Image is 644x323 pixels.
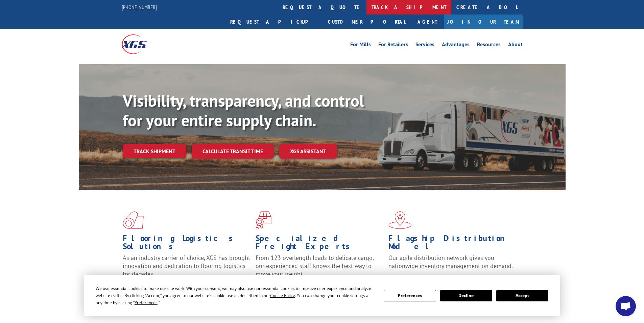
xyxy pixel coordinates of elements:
a: Request a pickup [225,15,323,29]
span: Preferences [135,300,158,305]
h1: Specialized Freight Experts [256,234,383,254]
a: Advantages [442,42,470,49]
div: Open chat [616,296,636,316]
a: For Mills [350,42,371,49]
a: Agent [411,15,444,29]
img: xgs-icon-total-supply-chain-intelligence-red [123,211,144,229]
h1: Flooring Logistics Solutions [123,234,251,254]
p: From 123 overlength loads to delicate cargo, our experienced staff knows the best way to move you... [256,254,383,284]
a: Calculate transit time [192,144,274,159]
a: Track shipment [123,144,186,158]
a: For Retailers [378,42,408,49]
img: xgs-icon-focused-on-flooring-red [256,211,271,229]
a: Services [415,42,434,49]
h1: Flagship Distribution Model [388,234,516,254]
span: As an industry carrier of choice, XGS has brought innovation and dedication to flooring logistics... [123,254,250,278]
a: Customer Portal [323,15,411,29]
button: Decline [440,290,492,301]
a: [PHONE_NUMBER] [122,4,157,10]
a: Resources [477,42,501,49]
div: Cookie Consent Prompt [84,275,560,316]
a: Join Our Team [444,15,523,29]
button: Preferences [384,290,436,301]
b: Visibility, transparency, and control for your entire supply chain. [123,90,364,131]
a: About [508,42,523,49]
span: Our agile distribution network gives you nationwide inventory management on demand. [388,254,513,270]
span: Cookie Policy [270,293,295,298]
button: Accept [496,290,548,301]
div: We use essential cookies to make our site work. With your consent, we may also use non-essential ... [96,285,376,306]
a: XGS ASSISTANT [279,144,337,159]
img: xgs-icon-flagship-distribution-model-red [388,211,412,229]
